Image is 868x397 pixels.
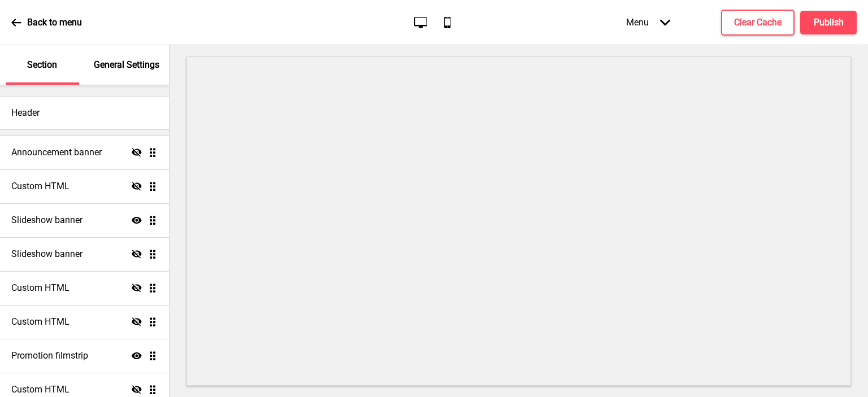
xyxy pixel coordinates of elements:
a: Back to menu [11,7,82,38]
h4: Header [11,107,40,119]
div: Menu [615,6,682,39]
p: Section [27,59,57,71]
button: Publish [800,11,857,34]
h4: Custom HTML [11,282,70,294]
h4: Custom HTML [11,383,70,396]
p: Back to menu [27,16,82,29]
p: General Settings [94,59,159,71]
h4: Clear Cache [734,16,782,29]
h4: Slideshow banner [11,214,83,226]
button: Clear Cache [721,10,795,36]
h4: Custom HTML [11,180,70,193]
h4: Custom HTML [11,316,70,328]
h4: Promotion filmstrip [11,350,88,362]
h4: Slideshow banner [11,248,83,260]
h4: Announcement banner [11,146,102,159]
h4: Publish [814,16,844,29]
